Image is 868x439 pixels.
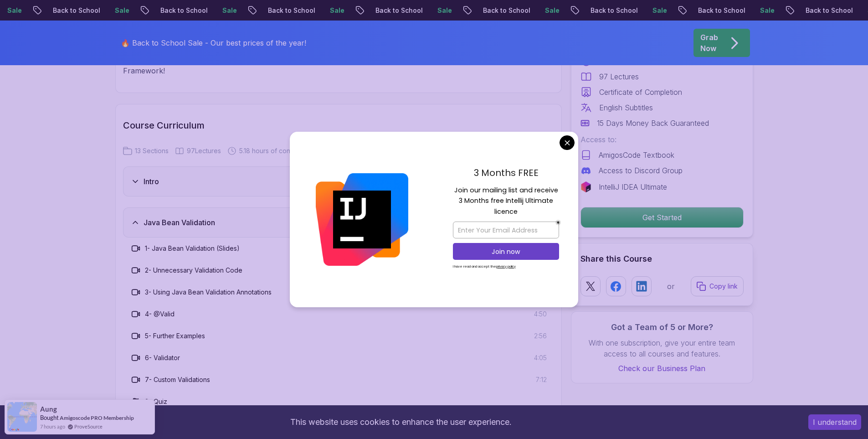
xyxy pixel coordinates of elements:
[145,375,210,384] h3: 7 - Custom Validations
[580,181,591,192] img: jetbrains logo
[709,282,738,291] p: Copy link
[582,6,644,15] p: Back to School
[121,37,306,48] p: 🔥 Back to School Sale - Our best prices of the year!
[145,288,272,297] h3: 3 - Using Java Bean Validation Annotations
[145,244,240,253] h3: 1 - Java Bean Validation (Slides)
[751,6,781,15] p: Sale
[691,276,744,296] button: Copy link
[259,6,321,15] p: Back to School
[214,6,243,15] p: Sale
[106,6,135,15] p: Sale
[580,253,744,265] h2: Share this Course
[580,321,744,334] h3: Got a Team of 5 or More?
[60,414,134,421] a: Amigoscode PRO Membership
[144,217,215,228] h3: Java Bean Validation
[700,32,718,54] p: Grab Now
[667,281,675,292] p: or
[599,165,683,176] p: Access to Discord Group
[534,353,547,362] span: 4:05
[644,6,673,15] p: Sale
[40,423,65,430] span: 7 hours ago
[599,87,682,98] p: Certificate of Completion
[536,375,547,384] span: 7:12
[40,414,59,421] span: Bought
[145,353,180,362] h3: 6 - Validator
[7,402,37,432] img: provesource social proof notification image
[145,310,175,319] h3: 4 - @Valid
[580,337,744,359] p: With one subscription, give your entire team access to all courses and features.
[152,6,214,15] p: Back to School
[534,310,547,319] span: 4:50
[581,207,743,227] p: Get Started
[367,6,429,15] p: Back to School
[145,331,205,341] h3: 5 - Further Examples
[7,412,795,432] div: This website uses cookies to enhance the user experience.
[429,6,458,15] p: Sale
[599,71,639,82] p: 97 Lectures
[321,6,350,15] p: Sale
[44,6,106,15] p: Back to School
[536,6,565,15] p: Sale
[74,423,103,430] a: ProveSource
[580,363,744,374] a: Check our Business Plan
[40,405,57,413] span: Aung
[689,6,751,15] p: Back to School
[123,119,554,132] h2: Course Curriculum
[580,207,744,228] button: Get Started
[597,118,709,129] p: 15 Days Money Back Guaranteed
[599,150,674,160] p: AmigosCode Textbook
[145,397,167,406] h3: 8 - Quiz
[123,166,554,196] button: Intro3 Lectures 1 minute
[599,102,653,113] p: English Subtitles
[534,331,547,341] span: 2:56
[599,181,667,192] p: IntelliJ IDEA Ultimate
[808,414,861,430] button: Accept cookies
[135,146,169,155] span: 13 Sections
[797,6,859,15] p: Back to School
[144,176,159,187] h3: Intro
[474,6,536,15] p: Back to School
[239,146,302,155] span: 5.18 hours of content
[145,266,242,275] h3: 2 - Unnecessary Validation Code
[187,146,221,155] span: 97 Lectures
[123,207,554,238] button: Java Bean Validation9 Lectures 27 minutes
[580,134,744,145] p: Access to:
